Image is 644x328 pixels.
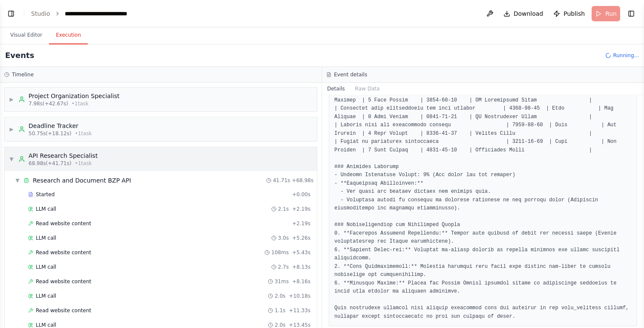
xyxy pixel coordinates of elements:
[289,307,310,314] span: + 11.33s
[9,156,14,163] span: ▼
[278,235,289,241] span: 3.0s
[275,278,289,285] span: 31ms
[29,122,92,130] div: Deadline Tracker
[5,49,34,61] h2: Events
[613,52,639,59] span: Running...
[275,307,285,314] span: 1.1s
[31,9,151,18] nav: breadcrumb
[322,83,350,95] button: Details
[292,206,310,212] span: + 2.19s
[75,160,92,167] span: • 1 task
[292,177,313,184] span: + 68.98s
[514,9,543,18] span: Download
[289,293,310,299] span: + 10.18s
[292,191,310,198] span: + 0.00s
[36,206,56,212] span: LLM call
[75,130,92,137] span: • 1 task
[500,6,547,21] button: Download
[29,160,72,167] span: 68.98s (+41.71s)
[29,151,98,160] div: API Research Specialist
[292,264,310,270] span: + 8.13s
[12,71,34,78] h3: Timeline
[3,26,49,44] button: Visual Editor
[292,220,310,227] span: + 2.19s
[29,130,72,137] span: 50.75s (+18.12s)
[292,249,310,256] span: + 5.43s
[563,9,585,18] span: Publish
[350,83,385,95] button: Raw Data
[292,235,310,241] span: + 5.26s
[9,96,14,103] span: ▶
[334,71,367,78] h3: Event details
[36,293,56,299] span: LLM call
[29,100,68,107] span: 7.98s (+42.67s)
[36,220,91,227] span: Read website content
[33,176,131,185] div: Research and Document BZP API
[273,177,290,184] span: 41.71s
[36,191,55,198] span: Started
[36,278,91,285] span: Read website content
[5,8,17,20] button: Show left sidebar
[625,8,637,20] button: Show right sidebar
[36,307,91,314] span: Read website content
[271,249,289,256] span: 108ms
[36,264,56,270] span: LLM call
[278,264,289,270] span: 2.7s
[275,293,285,299] span: 2.0s
[15,177,20,184] span: ▼
[36,235,56,241] span: LLM call
[36,249,91,256] span: Read website content
[29,92,119,100] div: Project Organization Specialist
[292,278,310,285] span: + 8.16s
[49,26,88,44] button: Execution
[72,100,89,107] span: • 1 task
[278,206,289,212] span: 2.1s
[550,6,588,21] button: Publish
[31,10,50,17] a: Studio
[9,126,14,133] span: ▶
